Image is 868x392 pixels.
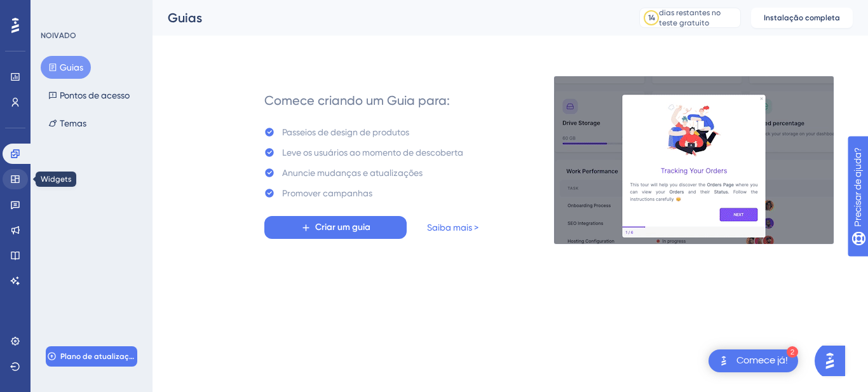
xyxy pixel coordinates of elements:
a: Saiba mais > [427,220,478,235]
button: Instalação completa [751,8,853,28]
button: Plano de atualização [46,346,137,367]
iframe: Iniciador do Assistente de IA do UserGuiding [815,342,853,380]
font: Leve os usuários ao momento de descoberta [282,147,463,158]
font: Pontos de acesso [60,90,130,100]
img: imagem-do-lançador-texto-alternativo [716,353,731,368]
font: Plano de atualização [60,352,139,361]
div: Abra a lista de verificação Comece!, módulos restantes: 2 [709,349,798,372]
img: 21a29cd0e06a8f1d91b8bced9f6e1c06.gif [553,76,834,245]
button: Criar um guia [264,216,407,239]
font: Comece criando um Guia para: [264,93,450,108]
font: Guias [168,10,202,25]
font: dias restantes no teste gratuito [659,8,721,27]
button: Temas [41,112,94,135]
font: Anuncie mudanças e atualizações [282,168,423,178]
font: 14 [648,13,655,22]
font: Precisar de ajuda? [30,6,109,15]
font: Instalação completa [764,13,840,22]
font: Guias [60,62,83,72]
font: Temas [60,118,86,128]
font: 2 [790,349,794,356]
font: Comece já! [736,355,788,365]
font: Criar um guia [315,222,370,233]
button: Pontos de acesso [41,84,137,107]
font: Promover campanhas [282,188,372,198]
button: Guias [41,56,91,79]
font: Passeios de design de produtos [282,127,409,137]
font: NOIVADO [41,31,76,40]
font: Saiba mais > [427,222,478,233]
